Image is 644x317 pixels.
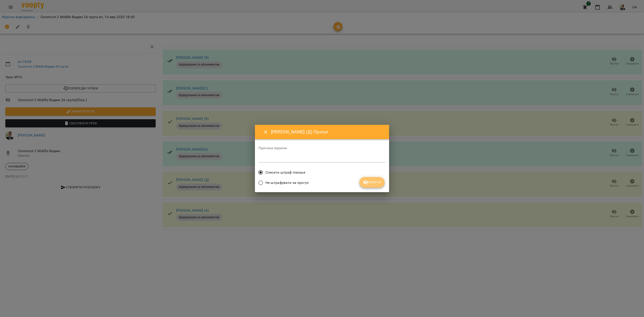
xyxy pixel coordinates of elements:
[260,127,271,137] button: Close
[271,128,384,135] h6: [PERSON_NAME] (Д) Прогул
[363,180,381,185] span: Прогул
[258,146,386,150] label: Причина відміни
[265,180,309,185] span: Не штрафувати за прогул
[359,177,385,188] button: Прогул
[265,170,305,175] span: Списати штраф пізніше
